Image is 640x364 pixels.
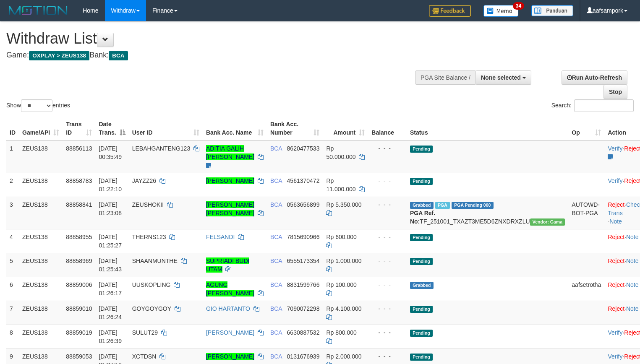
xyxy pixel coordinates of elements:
[6,173,19,197] td: 2
[6,229,19,253] td: 4
[29,51,89,60] span: OXPLAY > ZEUS138
[568,117,604,140] th: Op: activate to sort column ascending
[626,281,639,288] a: Note
[608,145,622,152] a: Verify
[99,177,122,192] span: [DATE] 01:22:10
[6,4,70,17] img: MOTION_logo.png
[132,177,156,184] span: JAYZZ26
[326,177,355,192] span: Rp 11.000.000
[371,281,403,289] div: - - -
[6,30,418,47] h1: Withdraw List
[132,305,171,312] span: GOYGOYGOY
[270,353,282,360] span: BCA
[608,329,622,336] a: Verify
[132,234,166,240] span: THERNS123
[608,201,624,208] a: Reject
[326,201,361,208] span: Rp 5.350.000
[206,257,249,273] a: SUPRIADI BUDI UTAM
[6,117,19,140] th: ID
[323,117,368,140] th: Amount: activate to sort column ascending
[608,305,624,312] a: Reject
[410,178,433,185] span: Pending
[562,70,627,85] a: Run Auto-Refresh
[326,353,361,360] span: Rp 2.000.000
[410,330,433,337] span: Pending
[129,117,203,140] th: User ID: activate to sort column ascending
[19,140,63,173] td: ZEUS138
[99,329,122,344] span: [DATE] 01:26:39
[95,117,128,140] th: Date Trans.: activate to sort column descending
[270,329,282,336] span: BCA
[410,146,433,153] span: Pending
[6,99,70,112] label: Show entries
[21,99,52,112] select: Showentries
[270,305,282,312] span: BCA
[603,85,627,99] a: Stop
[287,177,320,184] span: Copy 4561370472 to clipboard
[513,2,524,10] span: 34
[608,177,622,184] a: Verify
[132,329,158,336] span: SULUT29
[371,200,403,209] div: - - -
[132,281,171,288] span: UUSKOPLING
[410,354,433,361] span: Pending
[371,328,403,337] div: - - -
[551,99,634,112] label: Search:
[608,281,624,288] a: Reject
[530,218,565,226] span: Vendor URL: https://trx31.1velocity.biz
[481,74,521,81] span: None selected
[203,117,267,140] th: Bank Acc. Name: activate to sort column ascending
[531,5,573,16] img: panduan.png
[287,234,320,240] span: Copy 7815690966 to clipboard
[626,257,639,264] a: Note
[6,253,19,277] td: 5
[270,257,282,264] span: BCA
[132,257,178,264] span: SHAANMUNTHE
[6,197,19,229] td: 3
[626,305,639,312] a: Note
[609,218,622,225] a: Note
[407,117,568,140] th: Status
[270,234,282,240] span: BCA
[415,70,475,85] div: PGA Site Balance /
[206,305,250,312] a: GIO HARTANTO
[287,281,320,288] span: Copy 8831599766 to clipboard
[99,305,122,320] span: [DATE] 01:26:24
[19,229,63,253] td: ZEUS138
[326,281,356,288] span: Rp 100.000
[371,177,403,185] div: - - -
[132,145,191,152] span: LEBAHGANTENG123
[19,325,63,348] td: ZEUS138
[206,201,254,216] a: [PERSON_NAME] [PERSON_NAME]
[270,145,282,152] span: BCA
[410,210,435,225] b: PGA Ref. No:
[608,257,624,264] a: Reject
[326,234,356,240] span: Rp 600.000
[287,257,320,264] span: Copy 6555173354 to clipboard
[568,197,604,229] td: AUTOWD-BOT-PGA
[270,177,282,184] span: BCA
[19,277,63,301] td: ZEUS138
[574,99,634,112] input: Search:
[371,144,403,153] div: - - -
[326,329,356,336] span: Rp 800.000
[371,352,403,361] div: - - -
[99,234,122,249] span: [DATE] 01:25:27
[99,257,122,273] span: [DATE] 01:25:43
[6,277,19,301] td: 6
[206,329,254,336] a: [PERSON_NAME]
[435,202,450,209] span: Marked by aaftanly
[19,173,63,197] td: ZEUS138
[410,234,433,241] span: Pending
[270,201,282,208] span: BCA
[410,306,433,313] span: Pending
[475,70,531,85] button: None selected
[287,305,320,312] span: Copy 7090072298 to clipboard
[206,353,254,360] a: [PERSON_NAME]
[6,140,19,173] td: 1
[287,329,320,336] span: Copy 6630887532 to clipboard
[19,117,63,140] th: Game/API: activate to sort column ascending
[371,233,403,241] div: - - -
[429,5,471,17] img: Feedback.jpg
[410,282,434,289] span: Grabbed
